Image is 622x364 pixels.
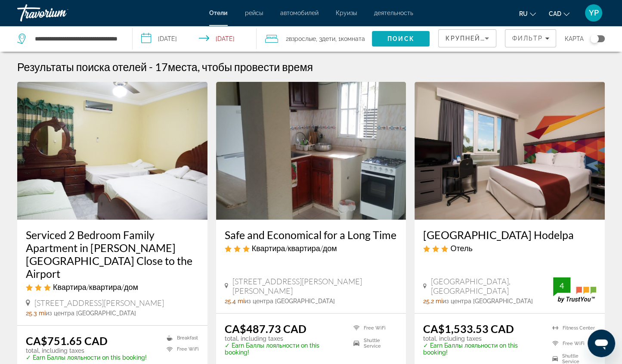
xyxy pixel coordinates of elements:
[553,280,570,291] div: 4
[209,9,228,16] a: Отели
[336,9,357,16] a: Круизы
[155,60,313,73] h2: 17
[162,346,199,353] li: Free WiFi
[53,282,138,292] span: Квартира/квартира/дом
[289,35,316,42] span: Взрослые
[257,26,372,52] button: Travelers: 2 adults, 3 children
[26,228,199,280] a: Serviced 2 Bedroom Family Apartment in [PERSON_NAME][GEOGRAPHIC_DATA] Close to the Airport
[549,10,561,17] span: CAD
[245,9,263,16] a: рейсы
[387,35,415,42] span: Поиск
[519,7,536,20] button: Change language
[26,354,147,361] p: ✓ Earn Баллы лояльности on this booking!
[225,298,244,305] span: 25.4 mi
[216,82,406,220] img: Safe and Economical for a Long Time
[372,31,430,47] button: Search
[225,342,343,356] p: ✓ Earn Баллы лояльности on this booking!
[415,82,605,220] img: Novus Plaza Hodelpa
[322,35,335,42] span: Дети
[225,243,398,253] div: 3 star Apartment
[225,322,306,335] ins: CA$487.73 CAD
[423,342,541,356] p: ✓ Earn Баллы лояльности on this booking!
[443,298,533,305] span: из центра [GEOGRAPHIC_DATA]
[280,9,319,16] a: автомобилей
[225,228,398,241] a: Safe and Economical for a Long Time
[519,10,528,17] span: ru
[423,243,596,253] div: 3 star Hotel
[232,277,397,296] span: [STREET_ADDRESS][PERSON_NAME][PERSON_NAME]
[26,282,199,292] div: 3 star Apartment
[512,35,543,42] span: Фильтр
[335,33,365,45] span: , 1
[17,82,207,220] img: Serviced 2 Bedroom Family Apartment in Corales del Sur Close to the Airport
[582,4,605,22] button: User Menu
[374,9,413,16] a: деятельность
[349,338,397,349] li: Shuttle Service
[341,35,365,42] span: Комната
[450,243,472,253] span: Отель
[46,310,136,317] span: из центра [GEOGRAPHIC_DATA]
[244,298,335,305] span: из центра [GEOGRAPHIC_DATA]
[549,7,569,20] button: Change currency
[548,322,596,333] li: Fitness Center
[17,2,103,24] a: Travorium
[286,33,316,45] span: 2
[589,9,599,17] span: YP
[225,335,343,342] p: total, including taxes
[252,243,337,253] span: Квартира/квартира/дом
[26,347,147,354] p: total, including taxes
[34,298,164,308] span: [STREET_ADDRESS][PERSON_NAME]
[168,60,313,73] span: места, чтобы провести время
[431,277,553,296] span: [GEOGRAPHIC_DATA], [GEOGRAPHIC_DATA]
[423,228,596,241] a: [GEOGRAPHIC_DATA] Hodelpa
[162,334,199,342] li: Breakfast
[423,322,514,335] ins: CA$1,533.53 CAD
[26,310,46,317] span: 25.3 mi
[423,298,443,305] span: 25.2 mi
[34,32,119,45] input: Search hotel destination
[133,26,257,52] button: Select check in and out date
[316,33,335,45] span: , 3
[423,335,541,342] p: total, including taxes
[26,334,108,347] ins: CA$751.65 CAD
[553,277,596,303] img: TrustYou guest rating badge
[149,60,153,73] span: -
[588,330,615,357] iframe: Кнопка для запуску вікна повідомлень
[17,60,147,73] h1: Результаты поиска отелей
[446,35,550,42] span: Крупнейшие сбережения
[565,33,584,45] span: карта
[505,29,556,47] button: Filters
[548,338,596,349] li: Free WiFi
[446,33,489,44] mat-select: Sort by
[584,35,605,43] button: Toggle map
[349,322,397,333] li: Free WiFi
